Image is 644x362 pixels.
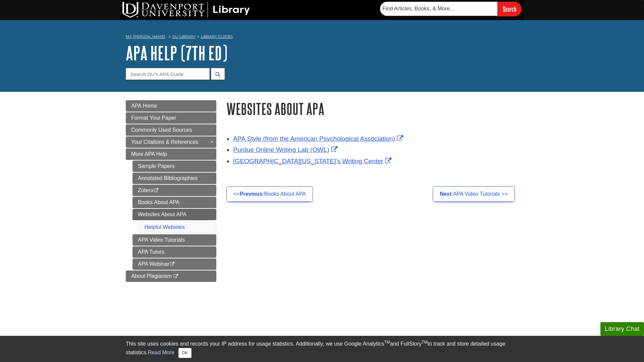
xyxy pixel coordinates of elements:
form: Searches DU Library's articles, books, and more [380,2,522,16]
strong: Previous: [240,191,264,197]
a: Sample Papers [132,161,216,172]
i: This link opens in a new window [173,274,179,279]
button: Close [178,348,192,358]
button: Library Chat [600,322,644,336]
a: Link opens in new window [233,146,339,153]
a: Your Citations & References [126,136,216,148]
i: This link opens in a new window [169,262,175,266]
input: Find Articles, Books, & More... [380,2,497,16]
a: Format Your Paper [126,112,216,124]
a: APA Tutors [132,246,216,258]
a: Library Guides [201,34,233,39]
i: This link opens in a new window [153,188,159,193]
a: My [PERSON_NAME] [126,34,165,40]
span: Your Citations & References [131,139,198,145]
a: Link opens in new window [233,135,405,142]
a: About Plagiarism [126,270,216,282]
sup: TM [384,340,390,345]
a: Books About APA [132,197,216,208]
span: Format Your Paper [131,115,176,121]
a: Annotated Bibliographies [132,173,216,184]
a: Commonly Used Sources [126,124,216,136]
a: Next:APA Video Tutorials >> [433,186,515,202]
span: More APA Help [131,151,167,157]
span: About Plagiarism [131,273,172,279]
nav: breadcrumb [126,32,518,43]
a: APA Video Tutorials [132,234,216,246]
img: DU Library [122,2,250,18]
a: APA Help (7th Ed) [126,43,227,63]
a: APA Webinar [132,258,216,270]
h1: Websites About APA [226,100,518,117]
a: Websites About APA [132,209,216,220]
a: Helpful Websites [145,224,185,230]
div: This site uses cookies and records your IP address for usage statistics. Additionally, we use Goo... [126,340,518,358]
div: Guide Page Menu [126,100,216,282]
a: Zotero [132,185,216,196]
input: Search DU's APA Guide [126,68,210,80]
sup: TM [422,340,427,345]
span: APA Home [131,103,157,109]
span: Commonly Used Sources [131,127,192,133]
a: Link opens in new window [233,158,393,165]
a: <<Previous:Books About APA [226,186,313,202]
a: More APA Help [126,148,216,160]
a: APA Home [126,100,216,112]
input: Search [497,2,522,16]
a: Read More [148,350,174,355]
strong: Next: [440,191,453,197]
a: DU Library [172,34,196,39]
